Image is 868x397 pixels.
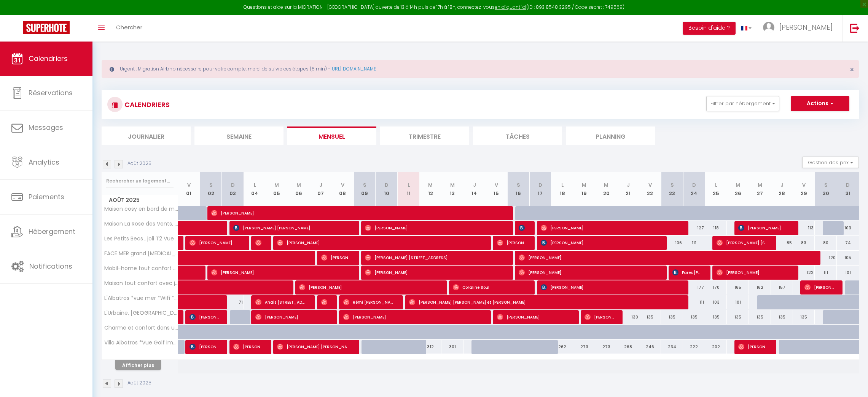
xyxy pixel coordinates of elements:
div: 127 [683,221,705,235]
span: [PERSON_NAME] [277,235,483,250]
li: Mensuel [287,126,376,145]
iframe: LiveChat chat widget [836,365,868,397]
span: [PERSON_NAME] [541,280,680,295]
abbr: J [319,181,322,189]
th: 15 [486,172,508,206]
span: [PERSON_NAME] [255,310,329,324]
span: FACE MER grand [MEDICAL_DATA] familial, parking gratuit [103,251,179,256]
div: 71 [222,295,244,309]
th: 13 [441,172,463,206]
span: [PERSON_NAME] [585,310,614,324]
div: 222 [683,340,705,354]
span: × [850,65,854,74]
th: 24 [683,172,705,206]
span: [PERSON_NAME] [190,235,241,250]
li: Semaine [194,126,283,145]
li: Journalier [102,126,191,145]
span: Analytics [29,157,59,167]
span: [PERSON_NAME] [738,221,790,235]
abbr: S [824,181,828,189]
abbr: S [363,181,366,189]
button: Actions [791,96,849,111]
div: Urgent : Migration Airbnb nécessaire pour votre compte, merci de suivre ces étapes (5 min) - [102,60,859,78]
span: [PERSON_NAME] [PERSON_NAME] et [PERSON_NAME] [409,295,681,309]
div: 111 [683,295,705,309]
th: 11 [398,172,420,206]
a: ... [PERSON_NAME] [757,15,842,42]
div: 268 [617,340,639,354]
span: [PERSON_NAME] [STREET_ADDRESS][PERSON_NAME] [804,280,834,295]
span: [PERSON_NAME] [STREET_ADDRESS][PERSON_NAME] [519,221,526,235]
div: 103 [837,221,859,235]
th: 21 [617,172,639,206]
button: Filtrer par hébergement [706,96,779,111]
span: [PERSON_NAME] [255,235,263,250]
th: 06 [288,172,310,206]
th: 17 [529,172,551,206]
p: Août 2025 [127,379,151,387]
abbr: L [254,181,256,189]
li: Planning [566,126,655,145]
div: 101 [837,266,859,280]
span: Maison La Rose des Vents, [GEOGRAPHIC_DATA], proche plage et commerces [103,221,179,227]
th: 28 [771,172,793,206]
div: 111 [815,266,837,280]
div: 105 [837,251,859,265]
th: 01 [178,172,200,206]
span: L'Albatros *vue mer *Wifi *TV connectée *Parking [103,295,179,301]
span: [PERSON_NAME] [STREET_ADDRESS] [365,250,505,265]
abbr: D [385,181,389,189]
div: 162 [749,280,771,295]
abbr: L [715,181,717,189]
div: 130 [617,310,639,324]
div: 85 [771,236,793,250]
button: Afficher plus [115,360,161,370]
div: 135 [639,310,661,324]
span: Fares [PERSON_NAME] [672,265,702,280]
div: 273 [595,340,617,354]
li: Tâches [473,126,562,145]
div: 135 [771,310,793,324]
div: 80 [815,236,837,250]
abbr: V [648,181,652,189]
div: 111 [683,236,705,250]
th: 03 [222,172,244,206]
div: 118 [705,221,727,235]
th: 04 [244,172,266,206]
th: 16 [507,172,529,206]
span: [PERSON_NAME] Forget [738,339,768,354]
abbr: M [736,181,740,189]
span: [PERSON_NAME] [519,250,813,265]
span: Chercher [116,23,142,31]
div: 135 [749,310,771,324]
abbr: M [758,181,762,189]
abbr: J [473,181,476,189]
span: Villa Albatros *Vue Golf imprenable*WIFI*confort [103,340,179,346]
div: 135 [661,310,683,324]
div: 246 [639,340,661,354]
span: [PERSON_NAME] [PERSON_NAME] [277,339,350,354]
abbr: M [428,181,433,189]
abbr: M [604,181,608,189]
span: Messages [29,123,63,132]
div: 135 [683,310,705,324]
abbr: S [209,181,213,189]
span: [PERSON_NAME] [779,22,833,32]
span: Rémi [PERSON_NAME] [343,295,395,309]
div: 135 [705,310,727,324]
div: 165 [727,280,749,295]
th: 22 [639,172,661,206]
div: 273 [573,340,595,354]
p: Août 2025 [127,160,151,167]
span: [PERSON_NAME] [497,310,570,324]
div: 113 [793,221,815,235]
div: 101 [727,295,749,309]
span: [PERSON_NAME] [343,310,483,324]
button: Gestion des prix [802,157,859,168]
span: [PERSON_NAME] [PERSON_NAME] [233,221,351,235]
span: [PERSON_NAME] [190,310,219,324]
th: 09 [354,172,376,206]
span: Les Petits Becs , joli T2 Vue mer, Wifi, Parking [103,236,179,242]
img: ... [763,22,774,33]
div: 103 [705,295,727,309]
